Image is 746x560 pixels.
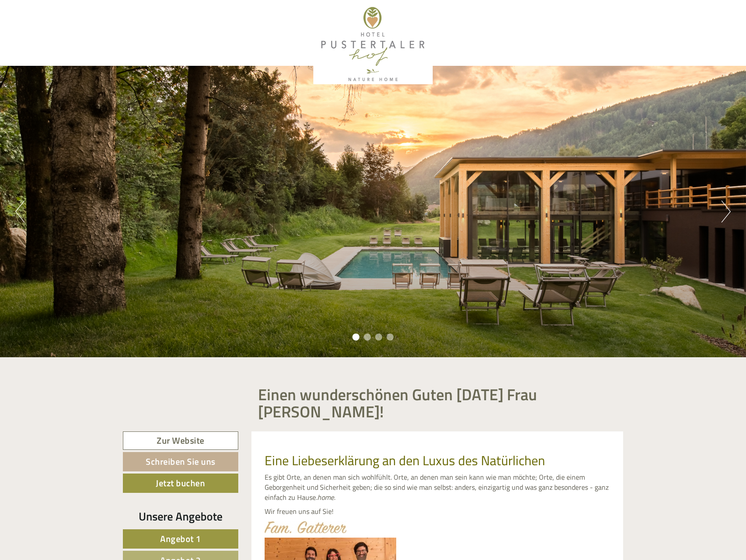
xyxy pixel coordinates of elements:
[123,508,238,524] div: Unsere Angebote
[123,452,238,471] a: Schreiben Sie uns
[160,532,201,546] span: Angebot 1
[265,506,610,517] p: Wir freuen uns auf Sie!
[258,386,617,420] h1: Einen wunderschönen Guten [DATE] Frau [PERSON_NAME]!
[123,474,238,493] a: Jetzt buchen
[15,201,25,223] button: Previous
[265,472,610,503] p: Es gibt Orte, an denen man sich wohlfühlt. Orte, an denen man sein kann wie man möchte; Orte, die...
[123,431,238,450] a: Zur Website
[317,492,335,503] em: home.
[721,201,731,223] button: Next
[265,521,347,533] img: image
[265,450,545,470] span: Eine Liebeserklärung an den Luxus des Natürlichen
